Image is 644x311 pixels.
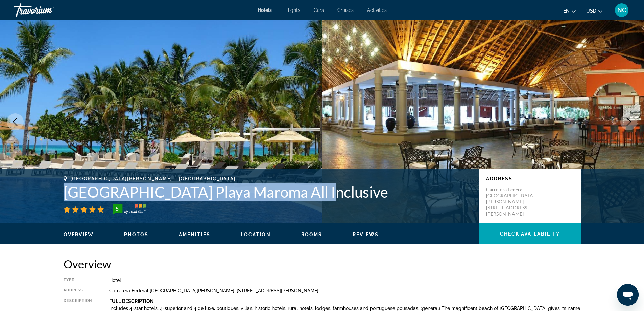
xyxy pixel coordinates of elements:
button: Previous image [7,113,24,130]
span: Amenities [179,232,210,237]
span: NC [617,7,626,14]
a: Activities [367,7,387,13]
span: Check Availability [500,231,560,237]
button: Change language [563,6,576,16]
span: en [563,8,570,14]
h2: Overview [64,257,581,271]
a: Travorium [14,1,81,19]
span: Rooms [301,232,323,237]
button: Photos [124,231,148,238]
div: Address [64,288,92,293]
b: Full Description [109,298,154,304]
p: Carretera Federal [GEOGRAPHIC_DATA][PERSON_NAME]. [STREET_ADDRESS][PERSON_NAME] [486,186,540,217]
button: Check Availability [479,223,581,244]
p: Address [486,176,574,181]
button: User Menu [613,3,630,17]
img: trustyou-badge-hor.svg [113,204,146,215]
div: Carretera Federal [GEOGRAPHIC_DATA][PERSON_NAME]. [STREET_ADDRESS][PERSON_NAME] [109,288,581,293]
a: Flights [285,7,300,13]
button: Next image [620,113,637,130]
div: 5 [111,205,124,213]
span: Location [241,232,271,237]
button: Change currency [586,6,603,16]
h1: [GEOGRAPHIC_DATA] Playa Maroma All Inclusive [64,183,473,201]
a: Cars [314,7,324,13]
div: Hotel [109,277,581,283]
button: Overview [64,231,94,238]
button: Rooms [301,231,323,238]
a: Hotels [258,7,272,13]
button: Amenities [179,231,210,238]
span: Reviews [353,232,379,237]
span: USD [586,8,596,14]
button: Location [241,231,271,238]
span: [GEOGRAPHIC_DATA][PERSON_NAME], , [GEOGRAPHIC_DATA] [70,176,236,181]
button: Reviews [353,231,379,238]
a: Cruises [337,7,354,13]
span: Photos [124,232,148,237]
iframe: Button to launch messaging window [617,284,639,306]
span: Overview [64,232,94,237]
div: Type [64,277,92,283]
